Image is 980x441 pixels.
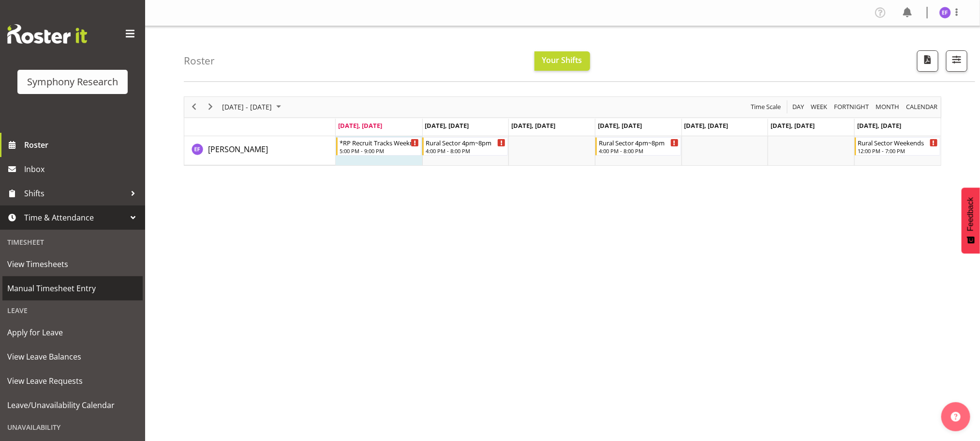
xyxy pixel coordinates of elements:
div: Edmond Fernandez"s event - Rural Sector Weekends Begin From Sunday, September 28, 2025 at 12:00:0... [855,137,940,156]
span: [DATE], [DATE] [857,121,901,130]
div: Leave [2,300,143,320]
span: View Leave Requests [7,374,138,388]
span: View Timesheets [7,257,138,271]
div: next period [202,97,219,117]
span: Leave/Unavailability Calendar [7,398,138,412]
div: Edmond Fernandez"s event - Rural Sector 4pm~8pm Begin From Tuesday, September 23, 2025 at 4:00:00... [422,137,508,156]
button: Timeline Month [874,101,901,113]
div: Rural Sector 4pm~8pm [599,138,679,147]
button: Next [204,101,217,113]
a: View Leave Requests [2,369,143,393]
h4: Roster [184,55,215,66]
span: [DATE], [DATE] [771,121,815,130]
a: Leave/Unavailability Calendar [2,393,143,417]
span: calendar [905,101,938,113]
span: [PERSON_NAME] [208,144,268,155]
div: Rural Sector 4pm~8pm [426,138,505,147]
button: Feedback - Show survey [962,188,980,253]
div: Symphony Research [27,75,118,89]
span: [DATE] - [DATE] [221,101,273,113]
span: [DATE], [DATE] [598,121,642,130]
div: Timesheet [2,232,143,252]
div: 4:00 PM - 8:00 PM [426,147,505,155]
div: previous period [186,97,202,117]
span: Day [791,101,805,113]
div: 12:00 PM - 7:00 PM [858,147,938,155]
button: Filter Shifts [946,50,967,72]
button: Previous [188,101,201,113]
span: Roster [24,138,140,152]
span: Inbox [24,162,140,176]
img: help-xxl-2.png [951,412,961,422]
span: [DATE], [DATE] [425,121,469,130]
button: September 2025 [221,101,285,113]
span: Fortnight [833,101,870,113]
button: Timeline Week [809,101,829,113]
span: [DATE], [DATE] [684,121,728,130]
span: Week [810,101,828,113]
span: Apply for Leave [7,325,138,340]
div: Edmond Fernandez"s event - Rural Sector 4pm~8pm Begin From Thursday, September 25, 2025 at 4:00:0... [595,137,681,156]
a: Manual Timesheet Entry [2,276,143,300]
span: Time & Attendance [24,210,126,225]
div: *RP Recruit Tracks Weeknights [340,138,419,147]
span: [DATE], [DATE] [338,121,382,130]
div: Rural Sector Weekends [858,138,938,147]
span: Feedback [966,197,975,231]
td: Edmond Fernandez resource [184,136,336,165]
span: Month [875,101,900,113]
span: Time Scale [750,101,782,113]
span: View Leave Balances [7,349,138,364]
div: Timeline Week of September 22, 2025 [184,96,941,166]
button: Fortnight [832,101,871,113]
a: View Leave Balances [2,345,143,369]
button: Month [905,101,939,113]
a: Apply for Leave [2,320,143,345]
span: Manual Timesheet Entry [7,281,138,296]
img: edmond-fernandez1860.jpg [939,7,951,18]
button: Timeline Day [791,101,806,113]
div: 5:00 PM - 9:00 PM [340,147,419,155]
span: [DATE], [DATE] [511,121,555,130]
button: Time Scale [749,101,783,113]
span: Your Shifts [542,55,582,65]
button: Your Shifts [535,51,590,71]
div: Unavailability [2,417,143,437]
a: View Timesheets [2,252,143,276]
div: 4:00 PM - 8:00 PM [599,147,679,155]
button: Download a PDF of the roster according to the set date range. [917,50,938,72]
div: Edmond Fernandez"s event - *RP Recruit Tracks Weeknights Begin From Monday, September 22, 2025 at... [336,137,422,156]
img: Rosterit website logo [7,24,87,44]
span: Shifts [24,186,126,201]
table: Timeline Week of September 22, 2025 [336,136,941,165]
div: September 22 - 28, 2025 [219,97,287,117]
a: [PERSON_NAME] [208,143,268,155]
